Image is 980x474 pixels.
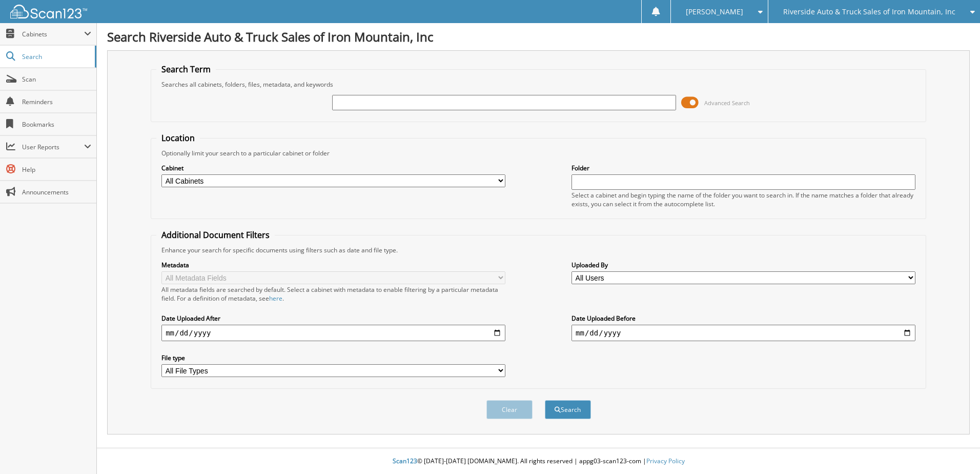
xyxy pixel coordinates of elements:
[269,294,282,303] a: here
[545,400,591,419] button: Search
[161,314,505,323] label: Date Uploaded After
[646,457,685,465] a: Privacy Policy
[486,400,533,419] button: Clear
[783,9,955,15] span: Riverside Auto & Truck Sales of Iron Mountain, Inc
[22,52,90,61] span: Search
[571,261,915,269] label: Uploaded By
[156,246,921,254] div: Enhance your search for specific documents using filters such as date and file type.
[156,149,921,157] div: Optionally limit your search to a particular cabinet or folder
[161,325,505,341] input: start
[22,97,91,106] span: Reminders
[686,9,743,15] span: [PERSON_NAME]
[393,457,417,465] span: Scan123
[22,120,91,129] span: Bookmarks
[22,75,91,84] span: Scan
[571,314,915,323] label: Date Uploaded Before
[156,64,216,75] legend: Search Term
[156,80,921,89] div: Searches all cabinets, folders, files, metadata, and keywords
[22,188,91,196] span: Announcements
[161,353,505,362] label: File type
[10,5,87,18] img: scan123-logo-white.svg
[97,449,980,474] div: © [DATE]-[DATE] [DOMAIN_NAME]. All rights reserved | appg03-scan123-com |
[161,285,505,303] div: All metadata fields are searched by default. Select a cabinet with metadata to enable filtering b...
[704,99,750,107] span: Advanced Search
[156,132,200,144] legend: Location
[571,325,915,341] input: end
[156,229,275,241] legend: Additional Document Filters
[571,191,915,208] div: Select a cabinet and begin typing the name of the folder you want to search in. If the name match...
[161,261,505,269] label: Metadata
[22,30,84,38] span: Cabinets
[571,164,915,172] label: Folder
[161,164,505,172] label: Cabinet
[107,28,970,45] h1: Search Riverside Auto & Truck Sales of Iron Mountain, Inc
[22,143,84,151] span: User Reports
[22,165,91,174] span: Help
